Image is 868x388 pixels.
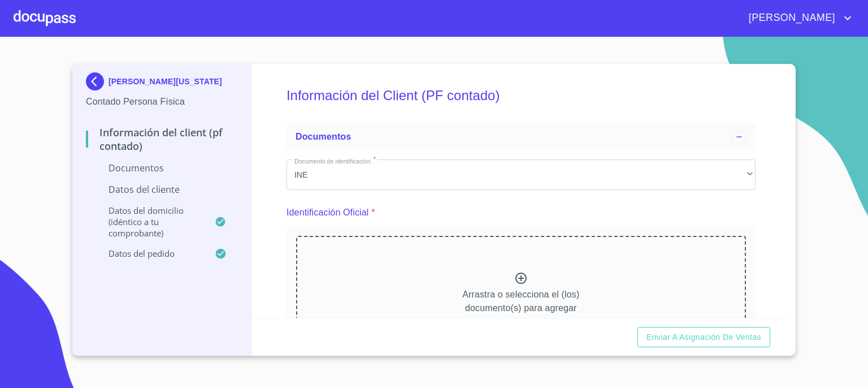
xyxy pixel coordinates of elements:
[86,248,215,259] p: Datos del pedido
[86,183,238,196] p: Datos del cliente
[287,72,756,119] h5: Información del Client (PF contado)
[637,327,770,348] button: Enviar a Asignación de Ventas
[287,159,756,190] div: INE
[86,95,238,109] p: Contado Persona Física
[740,9,841,27] span: [PERSON_NAME]
[86,126,238,153] p: Información del Client (PF contado)
[646,330,761,344] span: Enviar a Asignación de Ventas
[740,9,854,27] button: account of current user
[296,132,351,141] span: Documentos
[86,72,238,95] div: [PERSON_NAME][US_STATE]
[86,205,215,239] p: Datos del domicilio (idéntico a tu comprobante)
[86,162,238,174] p: Documentos
[462,288,579,315] p: Arrastra o selecciona el (los) documento(s) para agregar
[108,77,222,86] p: [PERSON_NAME][US_STATE]
[287,123,756,150] div: Documentos
[287,206,369,219] p: Identificación Oficial
[86,72,108,90] img: Docupass spot blue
